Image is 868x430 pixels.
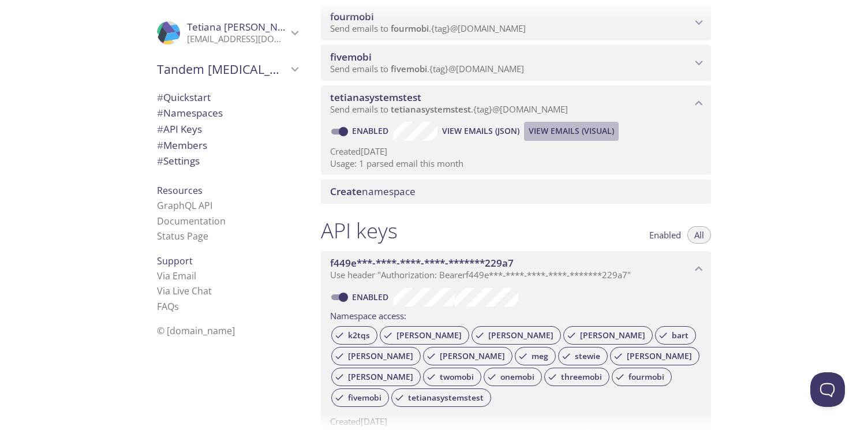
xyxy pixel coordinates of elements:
span: fivemobi [341,392,388,403]
div: stewie [558,347,608,365]
div: Create namespace [321,180,711,204]
span: [PERSON_NAME] [341,372,420,382]
span: Quickstart [157,91,211,104]
iframe: Help Scout Beacon - Open [810,372,845,407]
div: Tetiana Sysoyev [148,14,307,52]
button: View Emails (Visual) [524,122,619,140]
span: # [157,122,163,136]
span: k2tqs [341,330,377,341]
span: stewie [568,351,607,361]
span: View Emails (Visual) [529,124,614,138]
span: namespace [330,185,416,198]
span: [PERSON_NAME] [433,351,512,361]
div: [PERSON_NAME] [610,347,699,365]
span: # [157,91,163,104]
div: meg [515,347,556,365]
div: tetianasystemstest [391,388,491,407]
p: Usage: 1 parsed email this month [330,158,702,170]
div: [PERSON_NAME] [472,326,561,345]
span: tetianasystemstest [330,91,421,104]
span: # [157,106,163,119]
span: Send emails to . {tag} @[DOMAIN_NAME] [330,103,568,115]
label: Namespace access: [330,306,406,323]
span: [PERSON_NAME] [481,330,560,341]
a: Documentation [157,215,226,227]
span: Resources [157,184,203,197]
a: Enabled [350,125,393,136]
div: k2tqs [331,326,377,345]
div: fivemobi namespace [321,45,711,81]
span: onemobi [493,372,541,382]
div: fourmobi namespace [321,5,711,40]
span: fivemobi [391,63,427,74]
span: [PERSON_NAME] [390,330,469,341]
div: Tandem Diabetes Care Inc. [148,54,307,84]
div: threemobi [544,368,609,386]
div: [PERSON_NAME] [563,326,653,345]
button: Enabled [642,226,688,244]
div: Team Settings [148,153,307,169]
span: View Emails (JSON) [442,124,519,138]
div: fivemobi [331,388,389,407]
span: Tetiana [PERSON_NAME] [187,20,302,33]
button: View Emails (JSON) [437,122,524,140]
div: API Keys [148,121,307,137]
a: GraphQL API [157,199,212,212]
div: Namespaces [148,105,307,121]
span: fivemobi [330,50,372,63]
span: [PERSON_NAME] [573,330,652,341]
span: bart [665,330,695,341]
span: fourmobi [391,23,429,34]
button: All [687,226,711,244]
span: threemobi [554,372,609,382]
h1: API keys [321,218,398,244]
a: Enabled [350,291,393,302]
span: # [157,139,163,152]
span: tetianasystemstest [391,103,471,115]
span: Support [157,255,193,267]
a: Via Email [157,270,196,282]
div: [PERSON_NAME] [423,347,512,365]
div: fourmobi [612,368,672,386]
span: © [DOMAIN_NAME] [157,324,235,337]
div: onemobi [484,368,542,386]
a: Status Page [157,230,208,242]
span: Namespaces [157,106,223,119]
a: FAQ [157,300,179,313]
p: Created [DATE] [330,145,702,158]
span: [PERSON_NAME] [341,351,420,361]
div: bart [655,326,696,345]
div: tetianasystemstest namespace [321,85,711,121]
span: meg [525,351,555,361]
a: Via Live Chat [157,285,212,297]
p: [EMAIL_ADDRESS][DOMAIN_NAME] [187,33,287,45]
div: twomobi [423,368,481,386]
div: [PERSON_NAME] [331,368,421,386]
div: Quickstart [148,89,307,106]
span: Members [157,139,207,152]
span: twomobi [433,372,481,382]
span: Settings [157,154,200,167]
span: fourmobi [622,372,671,382]
div: [PERSON_NAME] [380,326,469,345]
div: [PERSON_NAME] [331,347,421,365]
div: Members [148,137,307,154]
span: [PERSON_NAME] [620,351,699,361]
span: Create [330,185,362,198]
span: Send emails to . {tag} @[DOMAIN_NAME] [330,63,524,74]
span: tetianasystemstest [401,392,491,403]
span: s [174,300,179,313]
span: Send emails to . {tag} @[DOMAIN_NAME] [330,23,526,34]
span: # [157,154,163,167]
span: API Keys [157,122,202,136]
span: Tandem [MEDICAL_DATA] Care Inc. [157,61,287,77]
